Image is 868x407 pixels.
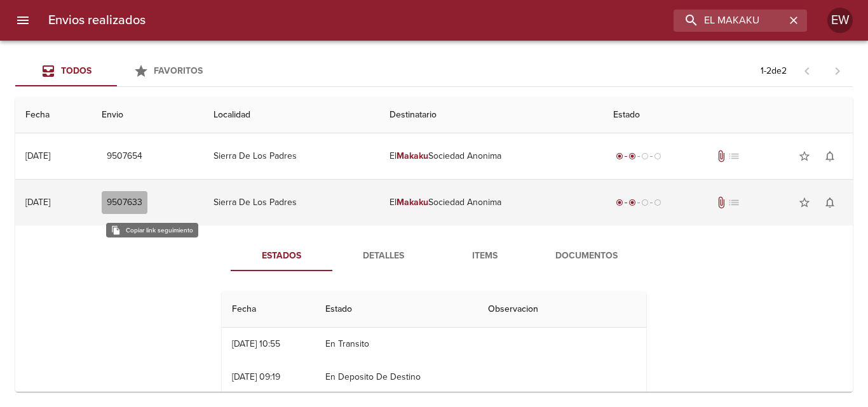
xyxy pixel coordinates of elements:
[728,150,740,163] span: No tiene pedido asociado
[232,371,280,382] div: [DATE] 09:19
[238,248,325,264] span: Estados
[397,197,428,208] em: Makaku
[442,248,528,264] span: Items
[25,150,50,161] div: [DATE]
[822,56,853,86] span: Pagina siguiente
[798,150,811,163] span: star_border
[827,8,853,33] div: EW
[613,150,664,163] div: Despachado
[628,152,636,160] span: radio_button_checked
[792,64,822,77] span: Pagina anterior
[798,196,811,209] span: star_border
[379,133,603,179] td: El Sociedad Anonima
[728,196,740,209] span: No tiene pedido asociado
[613,196,664,209] div: Despachado
[641,152,649,160] span: radio_button_unchecked
[792,190,817,215] button: Agregar a favoritos
[102,145,147,168] button: 9507654
[222,291,315,328] th: Fecha
[674,10,785,32] input: buscar
[616,199,623,206] span: radio_button_checked
[48,10,146,30] h6: Envios realizados
[315,328,477,361] td: En Transito
[102,191,147,215] button: 9507633
[203,180,379,225] td: Sierra De Los Padres
[824,196,836,209] span: notifications_none
[315,361,477,394] td: En Deposito De Destino
[379,180,603,225] td: El Sociedad Anonima
[397,150,428,161] em: Makaku
[25,197,50,208] div: [DATE]
[107,149,142,164] span: 9507654
[231,241,637,271] div: Tabs detalle de guia
[616,152,623,160] span: radio_button_checked
[628,199,636,206] span: radio_button_checked
[340,248,426,264] span: Detalles
[315,291,477,328] th: Estado
[92,97,203,133] th: Envio
[154,65,203,76] span: Favoritos
[107,195,142,211] span: 9507633
[824,150,836,163] span: notifications_none
[715,196,728,209] span: Tiene documentos adjuntos
[827,8,853,33] div: Abrir información de usuario
[61,65,92,76] span: Todos
[15,97,92,133] th: Fecha
[603,97,853,133] th: Estado
[232,338,280,349] div: [DATE] 10:55
[203,133,379,179] td: Sierra De Los Padres
[379,97,603,133] th: Destinatario
[654,152,661,160] span: radio_button_unchecked
[817,143,843,169] button: Activar notificaciones
[792,143,817,169] button: Agregar a favoritos
[715,150,728,163] span: Tiene documentos adjuntos
[203,97,379,133] th: Localidad
[641,199,649,206] span: radio_button_unchecked
[761,65,787,77] p: 1 - 2 de 2
[817,190,843,215] button: Activar notificaciones
[478,291,646,328] th: Observacion
[15,56,219,86] div: Tabs Envios
[8,5,38,36] button: menu
[543,248,630,264] span: Documentos
[654,199,661,206] span: radio_button_unchecked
